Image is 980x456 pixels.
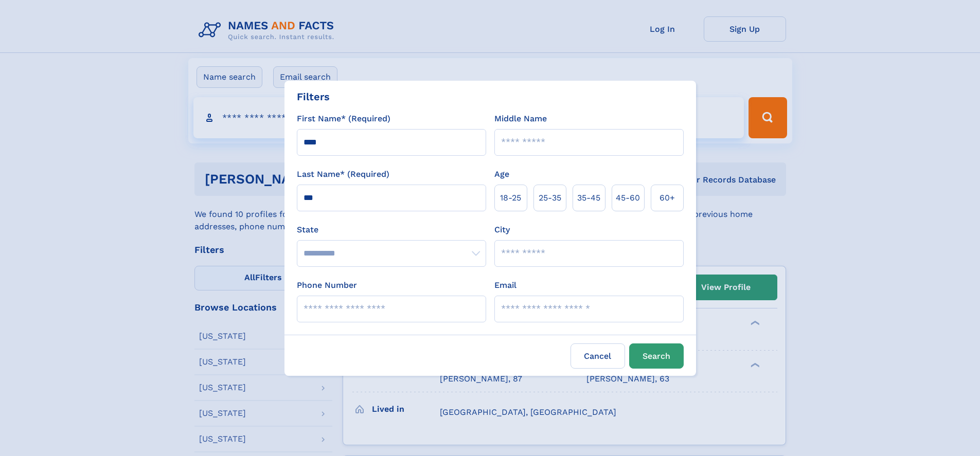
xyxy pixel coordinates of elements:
span: 18‑25 [500,192,521,204]
span: 25‑35 [539,192,561,204]
label: Phone Number [297,279,357,291]
label: Last Name* (Required) [297,168,389,180]
label: Email [494,279,516,291]
button: Search [629,343,684,369]
div: Filters [297,89,330,104]
label: State [297,224,486,236]
label: Cancel [571,343,625,369]
label: First Name* (Required) [297,113,390,125]
label: Middle Name [494,113,547,125]
span: 60+ [660,192,675,204]
span: 35‑45 [577,192,600,204]
label: Age [494,168,509,180]
label: City [494,224,510,236]
span: 45‑60 [616,192,640,204]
